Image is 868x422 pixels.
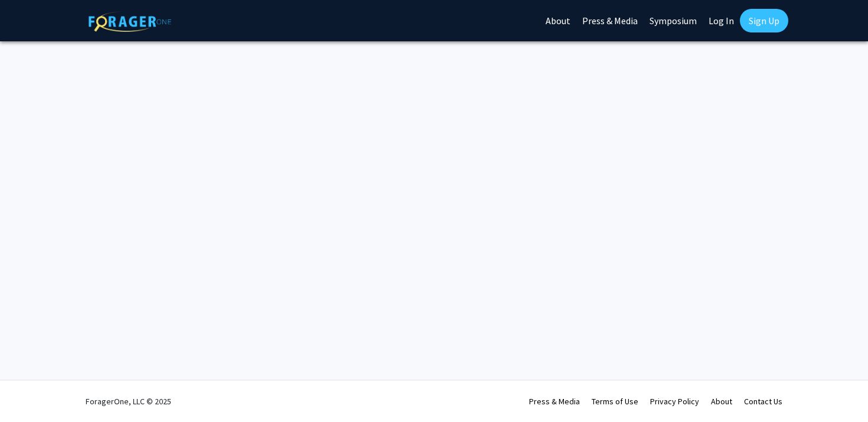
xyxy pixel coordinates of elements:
a: Privacy Policy [650,396,699,407]
a: Terms of Use [592,396,638,407]
div: ForagerOne, LLC © 2025 [86,381,171,422]
a: Sign Up [740,9,788,32]
a: About [711,396,732,407]
a: Contact Us [744,396,782,407]
img: ForagerOne Logo [89,11,171,32]
a: Press & Media [529,396,580,407]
